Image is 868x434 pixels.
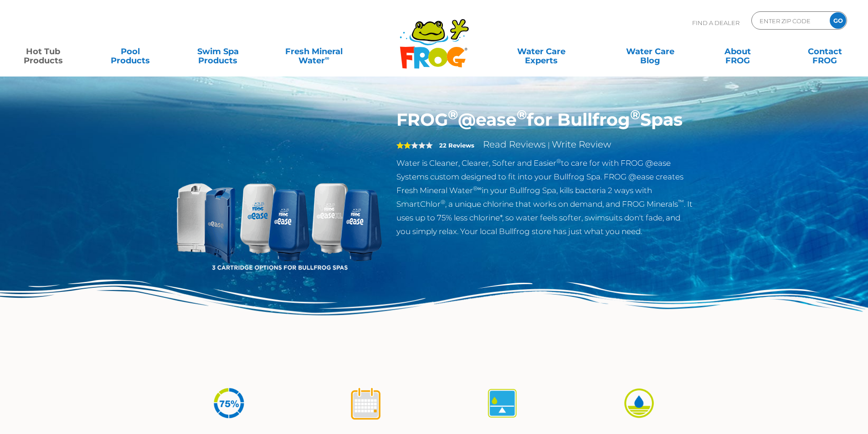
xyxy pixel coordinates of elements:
[212,386,246,420] img: icon-atease-75percent-less
[97,42,164,61] a: PoolProducts
[630,107,640,123] sup: ®
[556,158,561,164] sup: ®
[830,12,846,29] input: GO
[622,386,656,420] img: icon-atease-easy-on
[349,386,383,420] img: icon-atease-shock-once
[692,11,740,34] p: Find A Dealer
[704,42,771,61] a: AboutFROG
[486,42,596,61] a: Water CareExperts
[325,54,329,61] sup: ∞
[552,139,611,150] a: Write Review
[791,42,859,61] a: ContactFROG
[439,142,474,149] strong: 22 Reviews
[9,42,77,61] a: Hot TubProducts
[396,156,694,238] p: Water is Cleaner, Clearer, Softer and Easier to care for with FROG @ease Systems custom designed ...
[271,42,356,61] a: Fresh MineralWater∞
[616,42,684,61] a: Water CareBlog
[678,199,684,205] sup: ™
[485,386,519,420] img: icon-atease-self-regulates
[448,107,458,123] sup: ®
[517,107,527,123] sup: ®
[548,141,550,149] span: |
[184,42,252,61] a: Swim SpaProducts
[396,142,411,149] span: 2
[759,14,820,27] input: Zip Code Form
[483,139,546,150] a: Read Reviews
[396,109,694,130] h1: FROG @ease for Bullfrog Spas
[441,199,445,205] sup: ®
[473,185,482,192] sup: ®∞
[175,109,383,318] img: bullfrog-product-hero.png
